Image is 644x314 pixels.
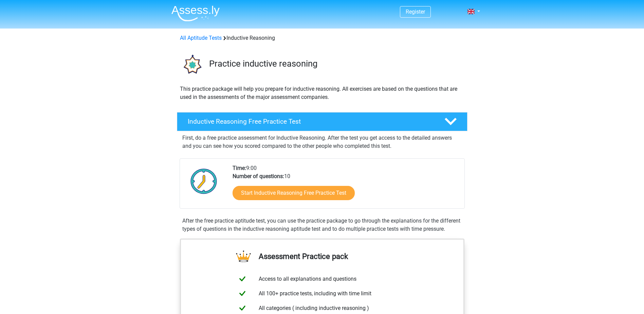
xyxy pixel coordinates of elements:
a: Inductive Reasoning Free Practice Test [174,112,470,131]
a: Start Inductive Reasoning Free Practice Test [233,186,355,200]
b: Number of questions: [233,173,284,179]
img: Clock [187,164,221,198]
h4: Inductive Reasoning Free Practice Test [188,118,434,125]
div: 9:00 10 [227,164,464,208]
b: Time: [233,165,246,171]
div: Inductive Reasoning [177,34,467,42]
p: First, do a free practice assessment for Inductive Reasoning. After the test you get access to th... [182,134,462,150]
img: inductive reasoning [177,50,206,79]
p: This practice package will help you prepare for inductive reasoning. All exercises are based on t... [180,85,464,101]
h3: Practice inductive reasoning [209,58,462,69]
div: After the free practice aptitude test, you can use the practice package to go through the explana... [180,217,465,233]
img: Assessly [171,5,220,21]
a: Register [406,8,425,15]
a: All Aptitude Tests [180,35,222,41]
